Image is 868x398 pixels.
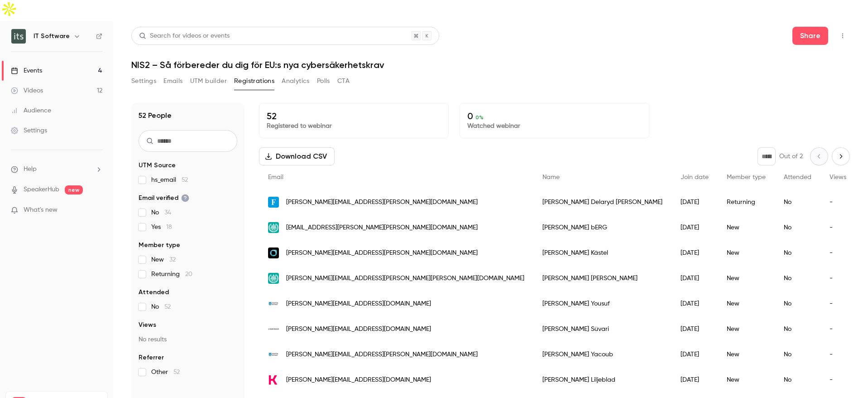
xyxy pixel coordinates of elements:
button: Share [792,27,828,45]
div: No [775,266,820,291]
span: Email verified [139,194,189,203]
span: Member type [139,241,180,250]
p: 52 [267,111,441,121]
div: [PERSON_NAME] Yousuf [533,291,671,316]
p: Watched webinar [467,121,642,131]
a: SpeakerHub [24,185,59,194]
div: Videos [11,86,43,95]
div: New [718,342,775,367]
span: [PERSON_NAME][EMAIL_ADDRESS][PERSON_NAME][DOMAIN_NAME] [286,350,478,359]
div: Settings [11,126,47,135]
div: No [775,342,820,367]
div: [DATE] [671,215,718,240]
p: Out of 2 [779,152,803,161]
li: help-dropdown-opener [11,165,102,174]
div: New [718,266,775,291]
button: Next page [832,147,850,165]
img: ludvigsvensson.com [268,324,279,335]
p: No results [139,335,237,344]
span: Attended [784,174,811,180]
span: Returning [151,270,192,279]
span: 20 [185,271,192,277]
div: - [820,215,855,240]
div: [DATE] [671,291,718,316]
section: facet-groups [139,161,237,377]
div: [PERSON_NAME] Kästel [533,240,671,266]
div: No [775,367,820,393]
button: Polls [317,74,330,88]
span: What's new [24,205,58,215]
div: Events [11,66,42,75]
div: [DATE] [671,342,718,367]
span: Join date [681,174,709,180]
span: 18 [166,224,172,230]
div: [PERSON_NAME] Süvari [533,316,671,342]
div: New [718,316,775,342]
img: IT Software [11,29,26,44]
img: sodertalje.se [268,349,279,360]
span: Name [542,174,560,180]
span: 52 [182,177,188,183]
button: Emails [163,74,182,88]
span: [PERSON_NAME][EMAIL_ADDRESS][PERSON_NAME][PERSON_NAME][DOMAIN_NAME] [286,274,524,283]
div: [PERSON_NAME] [PERSON_NAME] [533,266,671,291]
span: new [65,185,83,194]
span: 52 [164,304,171,310]
div: - [820,266,855,291]
span: Views [139,320,156,330]
div: New [718,367,775,393]
span: [PERSON_NAME][EMAIL_ADDRESS][PERSON_NAME][DOMAIN_NAME] [286,248,478,258]
img: folksam.se [268,197,279,208]
button: Registrations [234,74,274,88]
span: Views [830,174,846,180]
div: - [820,342,855,367]
h1: 52 People [139,110,172,121]
div: Audience [11,106,51,115]
span: [PERSON_NAME][EMAIL_ADDRESS][DOMAIN_NAME] [286,325,431,334]
p: 0 [467,111,642,121]
span: [EMAIL_ADDRESS][PERSON_NAME][PERSON_NAME][DOMAIN_NAME] [286,223,478,233]
div: New [718,215,775,240]
span: Help [24,165,37,174]
div: Search for videos or events [139,31,230,41]
span: Email [268,174,283,180]
button: Download CSV [259,147,335,165]
span: [PERSON_NAME][EMAIL_ADDRESS][DOMAIN_NAME] [286,299,431,309]
span: 52 [173,369,180,375]
h1: NIS2 – Så förbereder du dig för EU:s nya cybersäkerhetskrav [131,59,850,70]
img: chalmers.se [268,273,279,284]
span: Yes [151,223,172,232]
button: CTA [337,74,350,88]
span: 34 [164,209,171,216]
img: chalmers.se [268,222,279,233]
div: [PERSON_NAME] bERG [533,215,671,240]
span: 0 % [475,114,484,121]
span: UTM Source [139,161,176,170]
span: Member type [727,174,766,180]
div: [PERSON_NAME] Liljeblad [533,367,671,393]
h6: IT Software [34,32,70,41]
div: [DATE] [671,316,718,342]
img: sodertalje.se [268,298,279,309]
div: New [718,291,775,316]
div: - [820,291,855,316]
span: Attended [139,288,169,297]
img: northcom.se [268,248,279,258]
div: No [775,215,820,240]
button: Settings [131,74,156,88]
div: - [820,189,855,215]
span: 32 [169,257,176,263]
div: - [820,367,855,393]
span: Referrer [139,353,164,362]
div: [DATE] [671,240,718,266]
div: No [775,316,820,342]
span: No [151,208,171,217]
span: hs_email [151,175,188,184]
span: No [151,302,171,311]
div: [PERSON_NAME] Delaryd [PERSON_NAME] [533,189,671,215]
div: - [820,240,855,266]
div: [DATE] [671,367,718,393]
div: No [775,189,820,215]
span: New [151,255,176,264]
img: konstfack.se [268,374,279,385]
